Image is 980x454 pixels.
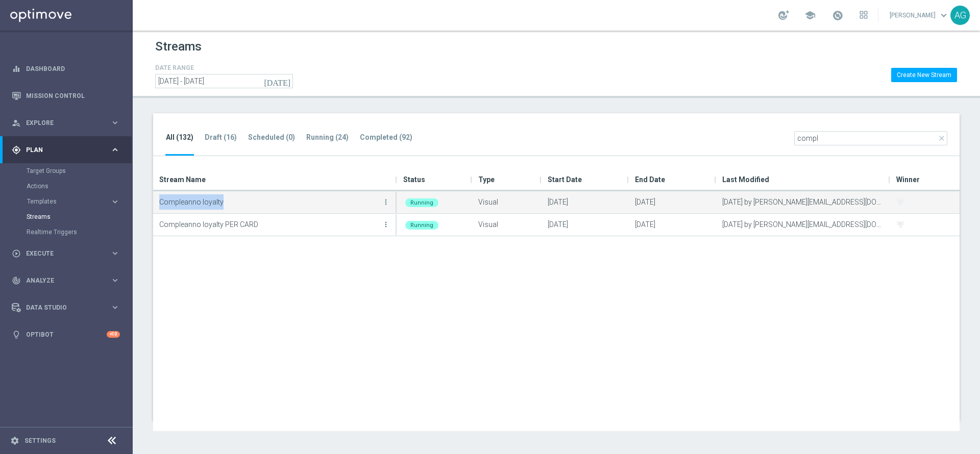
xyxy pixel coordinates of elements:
[716,214,890,236] div: [DATE] by [PERSON_NAME][EMAIL_ADDRESS][DOMAIN_NAME]
[27,228,106,236] a: Realtime Triggers
[11,146,120,154] button: gps_fixed Plan keyboard_arrow_right
[635,169,665,190] span: End Date
[110,197,120,207] i: keyboard_arrow_right
[12,276,110,285] div: Analyze
[381,214,391,235] button: more_vert
[110,118,120,128] i: keyboard_arrow_right
[938,134,946,142] i: close
[12,249,21,258] i: play_circle_outline
[794,131,947,145] input: Quick find Stream
[12,330,21,339] i: lightbulb
[166,133,193,142] tab-header: All (132)
[24,438,56,444] a: Settings
[26,147,110,153] span: Plan
[159,217,380,232] p: Compleanno loyalty PER CARD
[11,276,120,285] button: track_changes Analyze keyboard_arrow_right
[26,278,110,284] span: Analyze
[891,68,957,82] button: Create New Stream
[403,169,425,190] span: Status
[26,321,107,348] a: Optibot
[405,198,438,207] div: Running
[889,8,950,23] a: [PERSON_NAME]keyboard_arrow_down
[11,65,120,73] button: equalizer Dashboard
[264,77,291,86] i: [DATE]
[306,133,349,142] tab-header: Running (24)
[159,169,206,190] span: Stream Name
[27,167,106,175] a: Target Groups
[382,220,390,229] i: more_vert
[12,64,21,73] i: equalizer
[110,248,120,258] i: keyboard_arrow_right
[155,64,293,71] h4: DATE RANGE
[12,276,21,285] i: track_changes
[27,224,132,240] div: Realtime Triggers
[360,133,412,142] tab-header: Completed (92)
[405,221,438,230] div: Running
[11,249,120,258] button: play_circle_outline Execute keyboard_arrow_right
[110,302,120,312] i: keyboard_arrow_right
[107,331,120,338] div: +10
[722,169,769,190] span: Last Modified
[27,198,100,205] span: Templates
[11,119,120,127] button: person_search Explore keyboard_arrow_right
[472,191,542,213] div: Visual
[27,179,132,194] div: Actions
[11,92,120,100] button: Mission Control
[159,194,380,210] p: Compleanno loyalty
[27,209,132,224] div: Streams
[262,74,293,89] button: [DATE]
[381,192,391,212] button: more_vert
[629,191,716,213] div: [DATE]
[27,198,110,205] div: Templates
[26,250,110,257] span: Execute
[896,169,920,190] span: Winner
[12,303,110,312] div: Data Studio
[26,82,120,109] a: Mission Control
[12,145,21,155] i: gps_fixed
[110,145,120,155] i: keyboard_arrow_right
[542,214,629,236] div: [DATE]
[12,321,120,348] div: Optibot
[804,10,816,21] span: school
[12,118,21,128] i: person_search
[716,191,890,213] div: [DATE] by [PERSON_NAME][EMAIL_ADDRESS][DOMAIN_NAME]
[472,214,542,236] div: Visual
[26,120,110,126] span: Explore
[478,169,495,190] span: Type
[10,436,19,445] i: settings
[110,275,120,285] i: keyboard_arrow_right
[542,191,629,213] div: [DATE]
[11,304,120,312] button: Data Studio keyboard_arrow_right
[12,118,110,128] div: Explore
[12,145,110,155] div: Plan
[12,55,120,82] div: Dashboard
[950,6,970,25] div: AG
[12,249,110,258] div: Execute
[382,198,390,206] i: more_vert
[27,194,132,209] div: Templates
[248,133,295,142] tab-header: Scheduled (0)
[938,10,949,21] span: keyboard_arrow_down
[27,213,106,221] a: Streams
[11,331,120,339] button: lightbulb Optibot +10
[155,74,293,88] input: Select date range
[548,169,582,190] span: Start Date
[27,197,120,206] button: Templates keyboard_arrow_right
[26,305,110,311] span: Data Studio
[26,55,120,82] a: Dashboard
[629,214,716,236] div: [DATE]
[27,182,106,190] a: Actions
[27,163,132,179] div: Target Groups
[155,39,202,54] h1: Streams
[205,133,237,142] tab-header: Draft (16)
[12,82,120,109] div: Mission Control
